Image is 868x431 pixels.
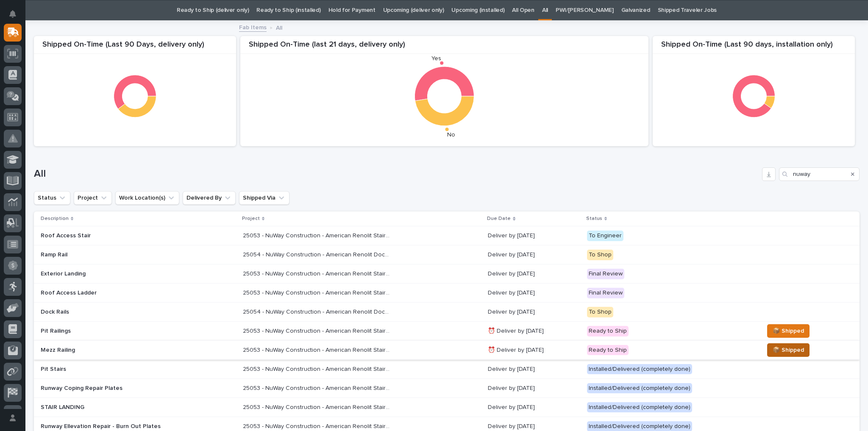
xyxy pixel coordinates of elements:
p: Pit Stairs [41,366,189,373]
div: Installed/Delivered (completely done) [587,383,692,394]
div: To Shop [587,307,613,317]
tr: Roof Access Stair25053 - NuWay Construction - American Renolit Stairs Guardrail and Roof Ladder25... [34,226,860,245]
div: Shipped On-Time (Last 90 Days, delivery only) [34,40,236,54]
div: Ready to Ship [587,345,629,356]
p: 25053 - NuWay Construction - American Renolit Stairs Guardrail and Roof Ladder [243,402,393,411]
p: Roof Access Stair [41,232,189,239]
button: Project [74,191,112,205]
p: Deliver by [DATE] [488,423,580,430]
tr: Pit Stairs25053 - NuWay Construction - American Renolit Stairs Guardrail and Roof Ladder25053 - N... [34,360,860,379]
button: Delivered By [183,191,236,205]
p: Deliver by [DATE] [488,366,580,373]
button: 📦 Shipped [767,343,810,357]
p: Exterior Landing [41,270,189,278]
p: Deliver by [DATE] [488,270,580,278]
a: PWI/[PERSON_NAME] [556,0,614,20]
div: Installed/Delivered (completely done) [587,402,692,413]
a: Galvanized [621,0,650,20]
p: Deliver by [DATE] [488,232,580,239]
a: Upcoming (deliver only) [383,0,444,20]
p: 25053 - NuWay Construction - American Renolit Stairs Guardrail and Roof Ladder [243,345,393,354]
div: To Shop [587,250,613,260]
p: 25054 - NuWay Construction - American Renolit Dock Rail [243,307,393,316]
p: 25053 - NuWay Construction - American Renolit Stairs Guardrail and Roof Ladder [243,383,393,392]
p: Ramp Rail [41,251,189,259]
tr: STAIR LANDING25053 - NuWay Construction - American Renolit Stairs Guardrail and Roof Ladder25053 ... [34,398,860,417]
text: Yes [431,56,441,62]
div: Final Review [587,269,624,279]
p: All [276,22,282,32]
p: STAIR LANDING [41,404,189,411]
tr: Ramp Rail25054 - NuWay Construction - American Renolit Dock Rail25054 - NuWay Construction - Amer... [34,245,860,264]
p: Deliver by [DATE] [488,385,580,392]
p: 25053 - NuWay Construction - American Renolit Stairs Guardrail and Roof Ladder [243,326,393,335]
p: Description [41,214,69,223]
tr: Exterior Landing25053 - NuWay Construction - American Renolit Stairs Guardrail and Roof Ladder250... [34,264,860,284]
p: Dock Rails [41,309,189,316]
p: ⏰ Deliver by [DATE] [488,328,580,335]
p: Project [242,214,260,223]
a: All [542,0,548,20]
div: Final Review [587,288,624,298]
a: Hold for Payment [328,0,376,20]
div: Shipped On-Time (Last 90 days, installation only) [653,40,855,54]
tr: Roof Access Ladder25053 - NuWay Construction - American Renolit Stairs Guardrail and Roof Ladder2... [34,284,860,303]
div: To Engineer [587,231,623,241]
a: All Open [512,0,534,20]
div: Installed/Delivered (completely done) [587,364,692,375]
tr: Runway Coping Repair Plates25053 - NuWay Construction - American Renolit Stairs Guardrail and Roo... [34,379,860,398]
p: 25054 - NuWay Construction - American Renolit Dock Rail [243,250,393,259]
tr: Pit Railings25053 - NuWay Construction - American Renolit Stairs Guardrail and Roof Ladder25053 -... [34,322,860,341]
p: Deliver by [DATE] [488,309,580,316]
p: 25053 - NuWay Construction - American Renolit Stairs Guardrail and Roof Ladder [243,421,393,430]
p: Deliver by [DATE] [488,289,580,297]
a: Shipped Traveler Jobs [658,0,717,20]
button: 📦 Shipped [767,324,810,338]
p: ⏰ Deliver by [DATE] [488,347,580,354]
p: Due Date [487,214,511,223]
span: 📦 Shipped [773,345,804,355]
p: Status [586,214,602,223]
p: Roof Access Ladder [41,289,189,297]
span: 📦 Shipped [773,326,804,336]
input: Search [779,167,860,181]
a: Fab Items [239,22,267,32]
p: Runway Coping Repair Plates [41,385,189,392]
p: Pit Railings [41,328,189,335]
button: Notifications [4,5,22,23]
p: 25053 - NuWay Construction - American Renolit Stairs Guardrail and Roof Ladder [243,364,393,373]
p: Runway Ellevation Repair - Burn Out Plates [41,423,189,430]
p: Deliver by [DATE] [488,251,580,259]
div: Notifications [11,10,22,24]
p: Mezz Railing [41,347,189,354]
a: Ready to Ship (installed) [256,0,320,20]
tr: Dock Rails25054 - NuWay Construction - American Renolit Dock Rail25054 - NuWay Construction - Ame... [34,303,860,322]
div: Ready to Ship [587,326,629,336]
h1: All [34,168,759,180]
p: 25053 - NuWay Construction - American Renolit Stairs Guardrail and Roof Ladder [243,231,393,239]
p: Deliver by [DATE] [488,404,580,411]
a: Ready to Ship (deliver only) [177,0,249,20]
button: Work Location(s) [115,191,179,205]
p: 25053 - NuWay Construction - American Renolit Stairs Guardrail and Roof Ladder [243,288,393,297]
div: Shipped On-Time (last 21 days, delivery only) [240,40,648,54]
text: No [448,132,456,138]
button: Status [34,191,70,205]
p: 25053 - NuWay Construction - American Renolit Stairs Guardrail and Roof Ladder [243,269,393,278]
a: Upcoming (installed) [451,0,504,20]
tr: Mezz Railing25053 - NuWay Construction - American Renolit Stairs Guardrail and Roof Ladder25053 -... [34,341,860,360]
button: Shipped Via [239,191,289,205]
